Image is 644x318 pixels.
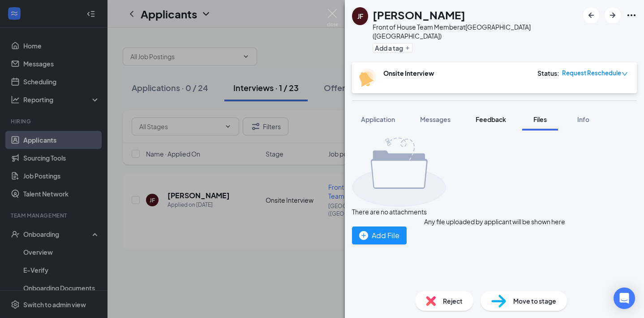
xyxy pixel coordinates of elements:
[626,10,637,21] svg: Ellipses
[577,115,589,123] span: Info
[424,217,565,227] div: Any file uploaded by applicant will be shown here
[405,45,410,51] svg: Plus
[607,10,618,21] svg: ArrowRight
[352,207,637,217] div: There are no attachments
[586,10,597,21] svg: ArrowLeftNew
[537,69,559,78] div: Status :
[373,22,579,40] div: Front of House Team Member at [GEOGRAPHIC_DATA] ([GEOGRAPHIC_DATA])
[373,43,412,52] button: PlusAdd a tag
[533,115,547,123] span: Files
[622,71,628,77] span: down
[359,230,399,241] div: Add File
[352,227,407,244] button: Add File
[373,7,465,22] h1: [PERSON_NAME]
[614,288,635,309] div: Open Intercom Messenger
[583,7,599,23] button: ArrowLeftNew
[443,296,463,306] span: Reject
[361,115,395,123] span: Application
[476,115,506,123] span: Feedback
[420,115,451,123] span: Messages
[562,69,621,78] span: Request Reschedule
[357,12,363,21] div: JF
[513,296,556,306] span: Move to stage
[605,7,621,23] button: ArrowRight
[383,69,434,77] b: Onsite Interview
